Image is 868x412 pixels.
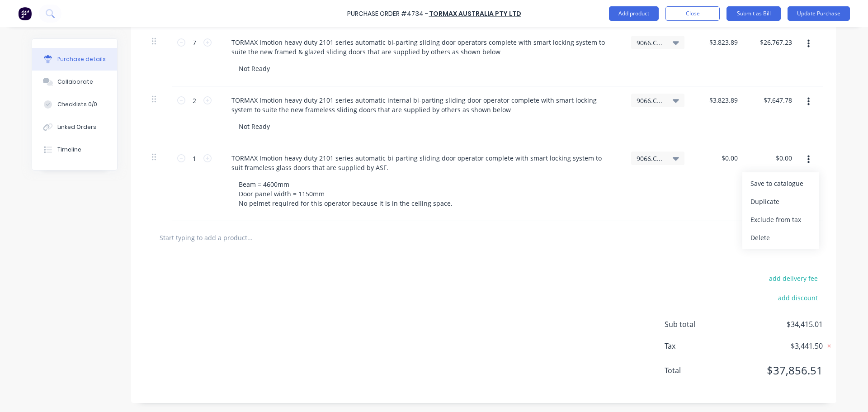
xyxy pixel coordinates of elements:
button: Purchase details [32,48,117,71]
div: Collaborate [57,78,93,86]
div: Linked Orders [57,123,96,131]
button: Update Purchase [788,6,850,21]
button: add discount [773,292,823,303]
div: Purchase details [57,55,106,63]
img: Factory [18,7,32,20]
button: Add product [609,6,659,21]
span: Tax [665,341,732,351]
span: $37,856.51 [732,362,823,379]
div: Purchase Order #4734 - [347,9,428,19]
button: Save to catalogue [742,175,819,193]
div: Not Ready [231,120,277,133]
button: Submit as Bill [726,6,781,21]
button: Timeline [32,138,117,161]
button: Close [665,6,720,21]
button: Linked Orders [32,116,117,138]
div: TORMAX Imotion heavy duty 2101 series automatic internal bi-parting sliding door operator complet... [224,94,617,116]
button: Exclude from tax [742,211,819,229]
span: $34,415.01 [732,319,823,330]
div: TORMAX Imotion heavy duty 2101 series automatic bi-parting sliding door operators complete with s... [224,36,617,58]
input: Start typing to add a product... [159,228,340,246]
div: Checklists 0/0 [57,100,97,109]
span: 9066.C / [PERSON_NAME] Contract [637,154,664,163]
span: Total [665,365,732,376]
div: Timeline [57,146,81,154]
div: Beam = 4600mm Door panel width = 1150mm No pelmet required for this operator because it is in the... [231,178,460,210]
span: 9066.C / [PERSON_NAME] Contract [637,96,664,105]
button: Duplicate [742,193,819,211]
div: TORMAX Imotion heavy duty 2101 series automatic bi-parting sliding door operator complete with sm... [224,152,617,174]
span: 9066.C / [PERSON_NAME] Contract [637,38,664,47]
button: Checklists 0/0 [32,93,117,116]
span: $3,441.50 [732,341,823,351]
div: Not Ready [231,62,277,75]
span: Sub total [665,319,732,330]
button: Collaborate [32,71,117,93]
a: Tormax Australia Pty Ltd [429,9,521,18]
button: add delivery fee [764,272,823,284]
button: Delete [742,229,819,247]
